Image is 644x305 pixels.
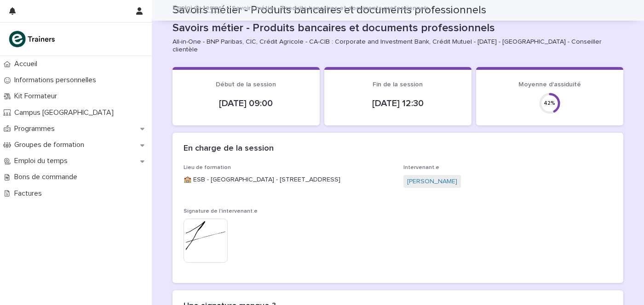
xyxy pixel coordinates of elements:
p: Groupes de formation [11,141,92,149]
a: [PERSON_NAME] [407,177,457,186]
img: K0CqGN7SDeD6s4JG8KQk [7,30,58,48]
p: Kit Formateur [11,92,64,101]
p: [DATE] 12:30 [335,98,460,109]
span: Début de la session [216,81,276,88]
span: Intervenant.e [403,165,439,170]
a: Emploi du temps [172,2,222,12]
p: All-in-One - BNP Paribas, CIC, Crédit Agricole - CA-CIB : Corporate and Investment Bank, Crédit M... [172,38,616,54]
p: Savoirs métier - Produits bancaires et documents professionnels [232,2,429,12]
p: Programmes [11,124,62,133]
div: 42 % [539,100,561,107]
p: Emploi du temps [11,157,75,165]
p: Bons de commande [11,173,85,181]
p: Accueil [11,60,45,68]
p: 🏫 ESB - [GEOGRAPHIC_DATA] - [STREET_ADDRESS] [184,175,392,185]
h2: En charge de la session [184,144,274,154]
p: Campus [GEOGRAPHIC_DATA] [11,108,121,117]
span: Signature de l'intervenant.e [184,209,258,214]
p: Informations personnelles [11,76,103,85]
p: Savoirs métier - Produits bancaires et documents professionnels [172,22,620,35]
span: Fin de la session [373,81,423,88]
p: Factures [11,189,49,198]
span: Moyenne d'assiduité [518,81,581,88]
span: Lieu de formation [184,165,231,170]
p: [DATE] 09:00 [184,98,309,109]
